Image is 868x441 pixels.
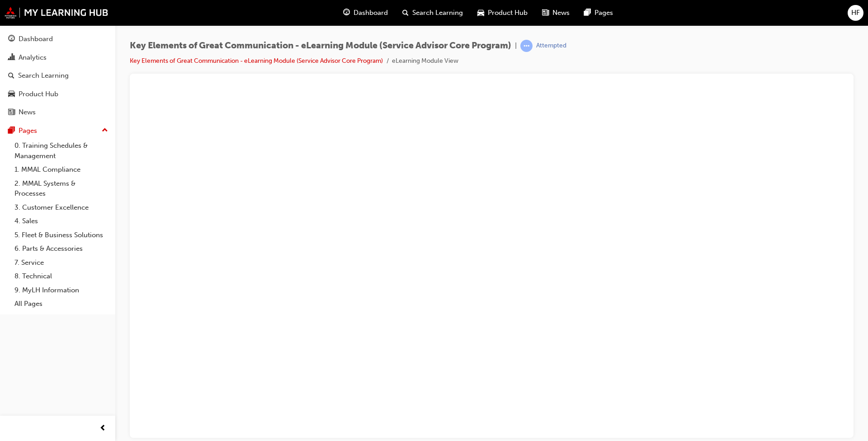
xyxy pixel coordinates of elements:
[11,163,112,177] a: 1. MMAL Compliance
[19,126,37,136] div: Pages
[11,242,112,256] a: 6. Parts & Accessories
[594,8,613,18] span: Pages
[11,214,112,228] a: 4. Sales
[8,54,15,62] span: chart-icon
[402,7,409,19] span: search-icon
[4,31,112,47] a: Dashboard
[130,41,511,51] span: Key Elements of Great Communication - eLearning Module (Service Advisor Core Program)
[470,4,535,22] a: car-iconProduct Hub
[19,34,53,44] div: Dashboard
[4,67,112,84] a: Search Learning
[5,7,108,19] img: mmal
[354,8,388,18] span: Dashboard
[8,127,15,135] span: pages-icon
[412,8,463,18] span: Search Learning
[8,108,15,117] span: news-icon
[4,29,112,122] button: DashboardAnalyticsSearch LearningProduct HubNews
[477,7,484,19] span: car-icon
[8,90,15,99] span: car-icon
[851,8,860,18] span: HF
[11,139,112,163] a: 0. Training Schedules & Management
[8,35,15,43] span: guage-icon
[19,107,36,117] div: News
[488,8,528,18] span: Product Hub
[19,89,58,99] div: Product Hub
[584,7,591,19] span: pages-icon
[4,122,112,139] button: Pages
[11,228,112,242] a: 5. Fleet & Business Solutions
[848,5,863,21] button: HF
[536,42,566,50] div: Attempted
[11,297,112,311] a: All Pages
[535,4,577,22] a: news-iconNews
[336,4,395,22] a: guage-iconDashboard
[552,8,570,18] span: News
[392,56,458,66] li: eLearning Module View
[4,49,112,66] a: Analytics
[11,177,112,201] a: 2. MMAL Systems & Processes
[4,86,112,103] a: Product Hub
[542,7,549,19] span: news-icon
[577,4,620,22] a: pages-iconPages
[11,269,112,283] a: 8. Technical
[520,40,533,52] span: learningRecordVerb_ATTEMPT-icon
[102,125,108,136] span: up-icon
[4,104,112,121] a: News
[395,4,470,22] a: search-iconSearch Learning
[18,70,69,81] div: Search Learning
[515,41,517,51] span: |
[11,283,112,297] a: 9. MyLH Information
[11,201,112,215] a: 3. Customer Excellence
[343,7,350,19] span: guage-icon
[11,256,112,270] a: 7. Service
[99,423,106,434] span: prev-icon
[130,57,383,65] a: Key Elements of Great Communication - eLearning Module (Service Advisor Core Program)
[19,52,47,63] div: Analytics
[8,72,14,80] span: search-icon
